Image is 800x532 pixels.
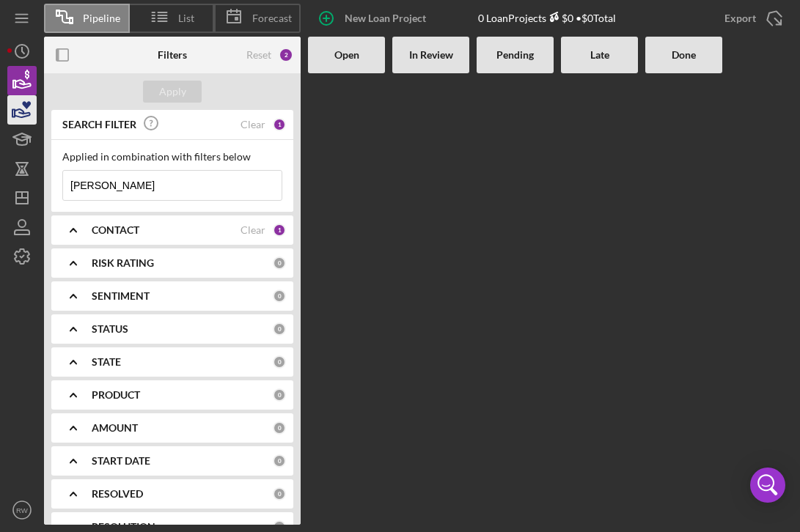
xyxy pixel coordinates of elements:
[92,323,128,335] b: STATUS
[159,81,186,103] div: Apply
[246,49,271,61] div: Reset
[241,224,265,236] div: Clear
[273,388,286,402] div: 0
[710,4,793,33] button: Export
[496,49,534,61] b: Pending
[279,48,293,62] div: 2
[273,256,286,270] div: 0
[345,4,426,33] div: New Loan Project
[178,12,194,24] span: List
[334,49,359,61] b: Open
[83,12,120,24] span: Pipeline
[92,389,140,401] b: PRODUCT
[252,12,292,24] span: Forecast
[724,4,756,33] div: Export
[590,49,609,61] b: Late
[241,119,265,130] div: Clear
[273,454,286,468] div: 0
[158,49,187,61] b: Filters
[92,224,139,236] b: CONTACT
[92,488,143,500] b: RESOLVED
[750,468,785,503] div: Open Intercom Messenger
[478,12,616,24] div: 0 Loan Projects • $0 Total
[409,49,453,61] b: In Review
[92,356,121,368] b: STATE
[546,12,573,24] div: $0
[273,118,286,131] div: 1
[308,4,441,33] button: New Loan Project
[273,322,286,336] div: 0
[92,455,150,467] b: START DATE
[7,495,37,525] button: RW
[273,355,286,369] div: 0
[62,151,282,163] div: Applied in combination with filters below
[273,421,286,435] div: 0
[16,506,29,514] text: RW
[273,289,286,303] div: 0
[92,422,138,434] b: AMOUNT
[273,487,286,500] div: 0
[62,119,136,130] b: SEARCH FILTER
[672,49,696,61] b: Done
[273,223,286,237] div: 1
[92,290,150,302] b: SENTIMENT
[143,81,202,103] button: Apply
[92,257,154,269] b: RISK RATING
